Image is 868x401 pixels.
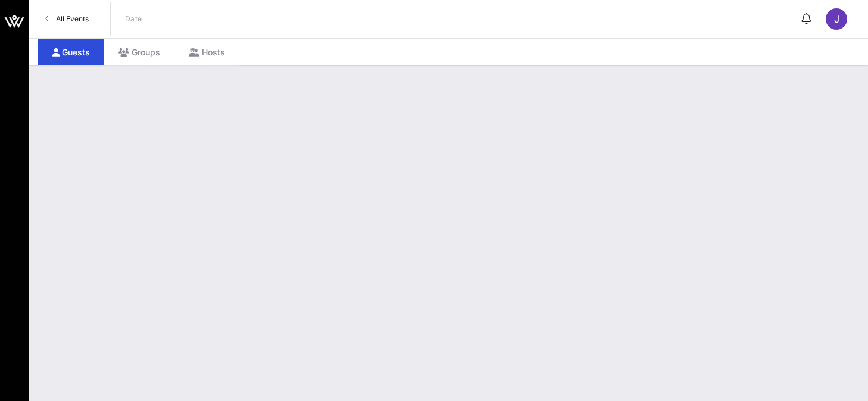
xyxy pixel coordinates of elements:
[834,13,839,25] span: J
[56,14,89,23] span: All Events
[104,39,174,65] div: Groups
[38,39,104,65] div: Guests
[125,13,142,25] p: Date
[174,39,239,65] div: Hosts
[38,10,96,29] a: All Events
[826,8,847,30] div: J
